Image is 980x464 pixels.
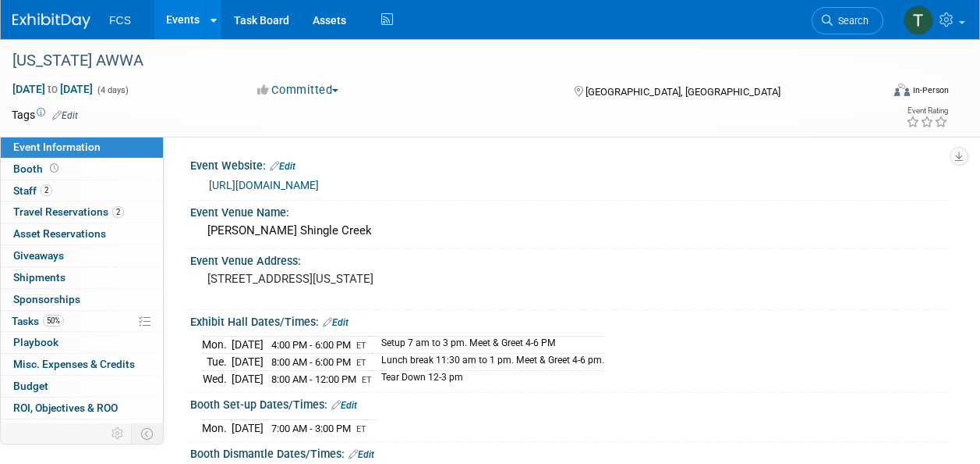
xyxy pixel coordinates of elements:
a: Tasks50% [1,311,163,332]
div: Exhibit Hall Dates/Times: [190,310,949,330]
td: Tags [12,107,78,123]
span: Misc. Expenses & Credits [13,358,135,370]
span: to [45,83,60,95]
td: Personalize Event Tab Strip [104,423,132,444]
td: Mon. [202,419,232,436]
span: ROI, Objectives & ROO [13,402,118,414]
span: Budget [13,380,48,392]
a: Playbook [1,332,163,353]
td: [DATE] [232,354,264,371]
span: ET [356,424,366,434]
span: 7:00 AM - 3:00 PM [271,423,351,434]
td: Wed. [202,370,232,387]
span: 2 [41,184,52,196]
a: Booth [1,159,163,180]
td: Tear Down 12-3 pm [372,370,604,387]
span: Event Information [13,141,101,153]
span: Tasks [12,315,64,327]
span: Search [833,15,869,27]
img: Tommy Raye [904,5,933,35]
span: 50% [43,315,64,327]
div: Event Rating [906,107,948,115]
img: Format-Inperson.png [894,84,910,96]
div: Event Venue Name: [190,201,949,220]
span: Travel Reservations [13,205,124,218]
a: Event Information [1,137,163,158]
div: Booth Set-up Dates/Times: [190,393,949,413]
td: [DATE] [232,419,264,436]
span: ET [356,341,366,351]
a: Asset Reservations [1,223,163,244]
td: [DATE] [232,370,264,387]
a: Shipments [1,267,163,288]
td: Mon. [202,337,232,354]
span: 4:00 PM - 6:00 PM [271,339,351,351]
div: Event Website: [190,154,949,174]
div: Event Format [812,81,949,105]
img: ExhibitDay [12,13,90,29]
a: Travel Reservations2 [1,202,163,223]
span: 3 [80,423,91,435]
td: Lunch break 11:30 am to 1 pm. Meet & Greet 4-6 pm. [372,354,604,371]
pre: [STREET_ADDRESS][US_STATE] [207,272,489,286]
a: Edit [323,317,348,328]
div: Event Venue Address: [190,249,949,269]
div: In-Person [912,84,949,96]
span: [GEOGRAPHIC_DATA], [GEOGRAPHIC_DATA] [586,86,780,98]
a: ROI, Objectives & ROO [1,398,163,419]
a: Staff2 [1,180,163,202]
a: Misc. Expenses & Credits [1,354,163,375]
span: Booth not reserved yet [47,162,62,174]
button: Committed [252,82,345,98]
td: Tue. [202,354,232,371]
a: Edit [348,449,374,460]
span: (4 days) [96,85,129,95]
a: Edit [331,400,357,411]
a: Edit [52,110,78,121]
span: Giveaways [13,249,64,262]
span: Asset Reservations [13,227,106,240]
span: Attachments [13,423,91,436]
span: Sponsorships [13,293,80,305]
span: Staff [13,184,52,197]
div: [US_STATE] AWWA [7,47,869,75]
a: Budget [1,376,163,397]
td: [DATE] [232,337,264,354]
a: [URL][DOMAIN_NAME] [209,179,319,191]
span: FCS [109,14,131,27]
span: ET [356,358,366,368]
span: 8:00 AM - 12:00 PM [271,373,356,385]
span: Booth [13,162,62,175]
span: Shipments [13,271,65,284]
a: Search [812,7,883,34]
span: 2 [112,206,124,218]
span: Playbook [13,336,58,348]
span: 8:00 AM - 6:00 PM [271,356,351,368]
td: Setup 7 am to 3 pm. Meet & Greet 4-6 PM [372,337,604,354]
a: Attachments3 [1,419,163,441]
div: Booth Dismantle Dates/Times: [190,442,949,462]
a: Giveaways [1,245,163,266]
span: ET [362,375,372,385]
span: [DATE] [DATE] [12,82,94,96]
a: Sponsorships [1,289,163,310]
div: [PERSON_NAME] Shingle Creek [202,219,937,243]
a: Edit [270,161,295,172]
td: Toggle Event Tabs [132,423,164,444]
